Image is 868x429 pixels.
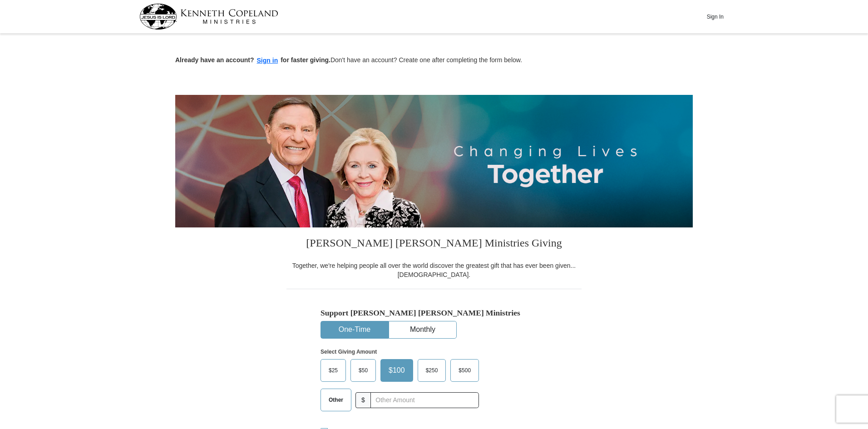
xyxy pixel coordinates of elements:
h5: Support [PERSON_NAME] [PERSON_NAME] Ministries [321,308,547,318]
span: $500 [454,364,475,377]
span: $100 [384,364,409,377]
strong: Already have an account? for faster giving. [175,56,330,64]
span: $50 [354,364,372,377]
button: Sign In [701,10,729,24]
span: $250 [421,364,443,377]
button: Monthly [389,321,456,338]
p: Don't have an account? Create one after completing the form below. [175,55,693,66]
img: kcm-header-logo.svg [139,4,278,30]
span: Other [324,393,348,407]
div: Together, we're helping people all over the world discover the greatest gift that has ever been g... [286,261,582,279]
button: Sign in [254,55,281,66]
span: $25 [324,364,342,377]
input: Other Amount [370,392,479,408]
strong: Select Giving Amount [321,349,377,355]
button: One-Time [321,321,388,338]
span: $ [355,392,371,408]
h3: [PERSON_NAME] [PERSON_NAME] Ministries Giving [286,227,582,261]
